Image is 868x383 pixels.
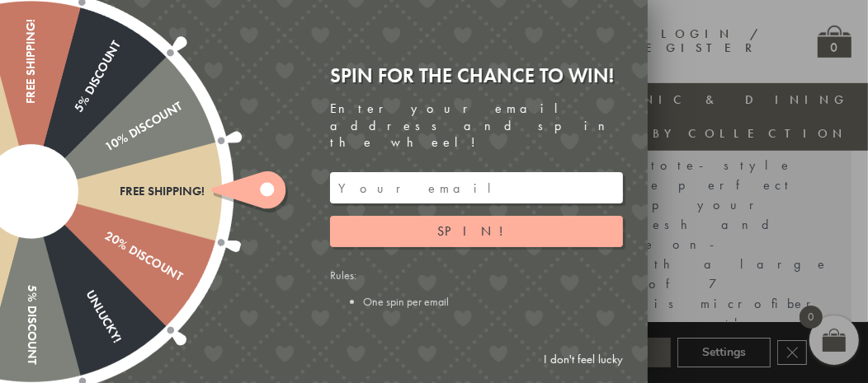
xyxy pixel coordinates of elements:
div: Free shipping! [24,19,38,192]
div: Unlucky! [25,188,124,344]
div: Rules: [330,268,623,309]
div: 20% Discount [27,185,184,284]
a: I don't feel lucky [535,344,631,375]
div: 10% Discount [27,99,184,198]
li: One spin per email [363,294,623,309]
div: 5% Discount [25,38,124,194]
input: Your email [330,172,623,203]
button: Spin! [330,216,623,247]
div: Enter your email address and spin the wheel! [330,100,623,152]
div: 5% Discount [24,192,38,365]
div: Spin for the chance to win! [330,63,623,88]
span: Spin! [437,222,516,240]
div: Free shipping! [31,184,205,199]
